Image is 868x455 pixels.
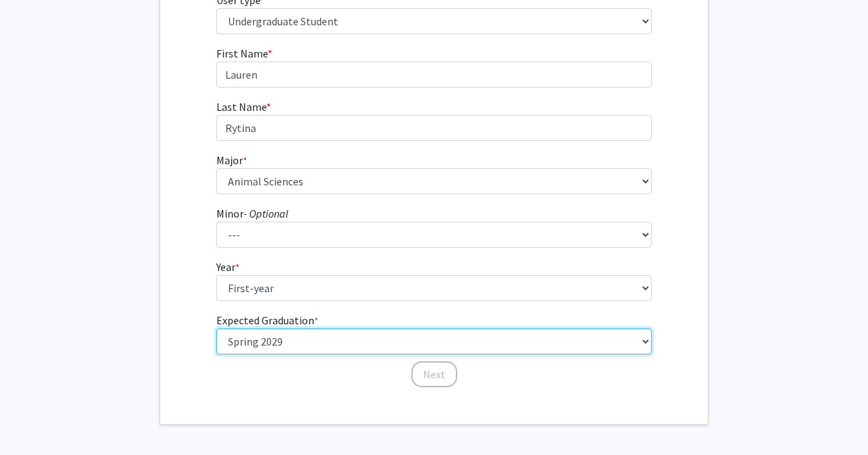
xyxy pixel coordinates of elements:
button: Next [411,361,457,387]
label: Year [216,259,240,275]
i: - Optional [244,207,288,220]
label: Major [216,152,247,168]
label: Expected Graduation [216,312,318,328]
span: First Name [216,47,268,60]
iframe: Chat [10,393,58,445]
label: Minor [216,205,288,222]
span: Last Name [216,100,266,114]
